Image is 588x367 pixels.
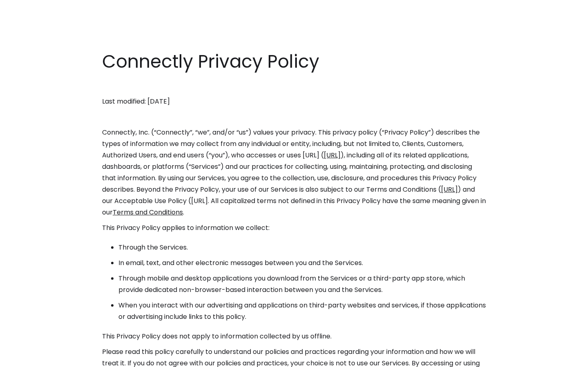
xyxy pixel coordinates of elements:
[102,111,486,123] p: ‍
[102,80,486,92] p: ‍
[118,257,486,269] li: In email, text, and other electronic messages between you and the Services.
[16,353,49,364] ul: Language list
[8,352,49,364] aside: Language selected: English
[102,127,486,218] p: Connectly, Inc. (“Connectly”, “we”, and/or “us”) values your privacy. This privacy policy (“Priva...
[113,208,183,217] a: Terms and Conditions
[441,185,458,194] a: [URL]
[118,300,486,323] li: When you interact with our advertising and applications on third-party websites and services, if ...
[118,242,486,253] li: Through the Services.
[102,49,486,74] h1: Connectly Privacy Policy
[102,222,486,234] p: This Privacy Policy applies to information we collect:
[102,331,486,342] p: This Privacy Policy does not apply to information collected by us offline.
[118,273,486,296] li: Through mobile and desktop applications you download from the Services or a third-party app store...
[324,150,341,160] a: [URL]
[102,96,486,107] p: Last modified: [DATE]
